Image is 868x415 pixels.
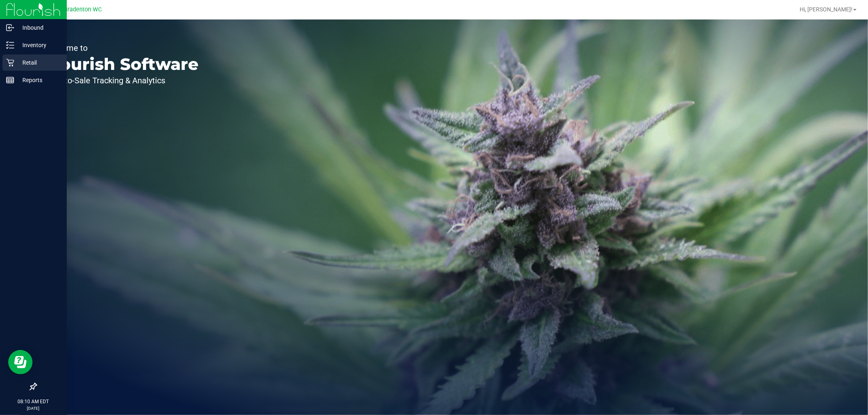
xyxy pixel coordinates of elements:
p: Reports [14,75,63,85]
inline-svg: Inbound [6,24,14,32]
p: Inbound [14,23,63,33]
p: [DATE] [4,405,63,411]
inline-svg: Reports [6,76,14,84]
p: Retail [14,58,63,67]
p: 08:10 AM EDT [4,398,63,405]
inline-svg: Retail [6,59,14,67]
p: Inventory [14,40,63,50]
span: Hi, [PERSON_NAME]! [800,6,853,13]
span: Bradenton WC [64,6,102,13]
iframe: Resource center [8,350,33,374]
inline-svg: Inventory [6,41,14,49]
p: Seed-to-Sale Tracking & Analytics [44,76,199,85]
p: Welcome to [44,44,199,52]
p: Flourish Software [44,56,199,72]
